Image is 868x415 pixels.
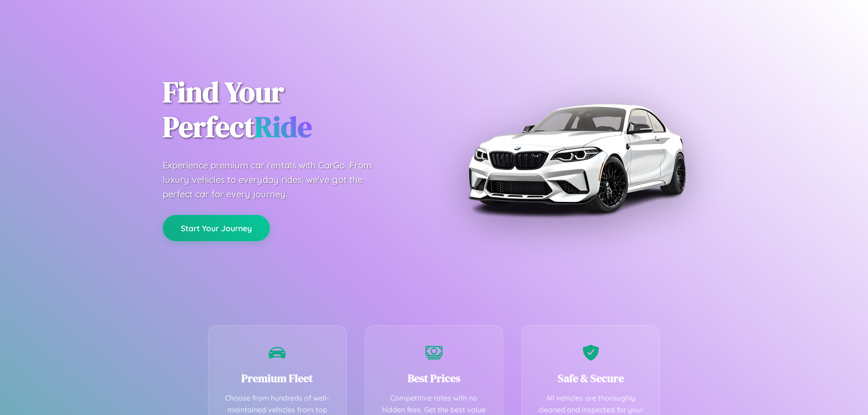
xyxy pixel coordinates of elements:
[222,371,333,386] h3: Premium Fleet
[535,371,646,386] h3: Safe & Secure
[255,107,312,146] span: Ride
[463,45,689,271] img: Premium BMW car rental vehicle
[379,371,490,386] h3: Best Prices
[163,215,270,241] button: Start Your Journey
[163,75,420,145] h1: Find Your Perfect
[163,158,389,201] p: Experience premium car rentals with CarGo. From luxury vehicles to everyday rides, we've got the ...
